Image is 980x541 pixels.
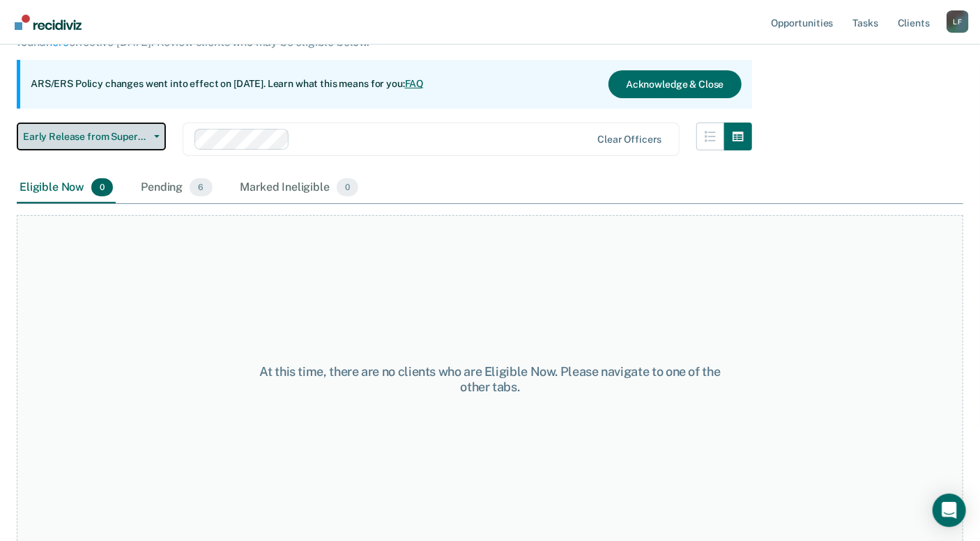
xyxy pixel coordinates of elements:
[254,364,726,394] div: At this time, there are no clients who are Eligible Now. Please navigate to one of the other tabs.
[31,77,424,91] p: ARS/ERS Policy changes went into effect on [DATE]. Learn what this means for you:
[933,494,966,527] div: Open Intercom Messenger
[17,173,116,203] div: Eligible Now0
[190,178,212,196] span: 6
[46,36,68,49] a: here
[947,10,969,33] button: Profile dropdown button
[15,15,82,30] img: Recidiviz
[17,22,668,49] p: Supervision clients may be eligible for Early Release from Supervision if they meet certain crite...
[138,173,215,203] div: Pending6
[597,134,661,146] div: Clear officers
[608,70,741,98] button: Acknowledge & Close
[17,123,166,150] button: Early Release from Supervision
[91,178,113,196] span: 0
[337,178,358,196] span: 0
[405,78,424,89] a: FAQ
[23,131,148,143] span: Early Release from Supervision
[238,173,362,203] div: Marked Ineligible0
[947,10,969,33] div: L F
